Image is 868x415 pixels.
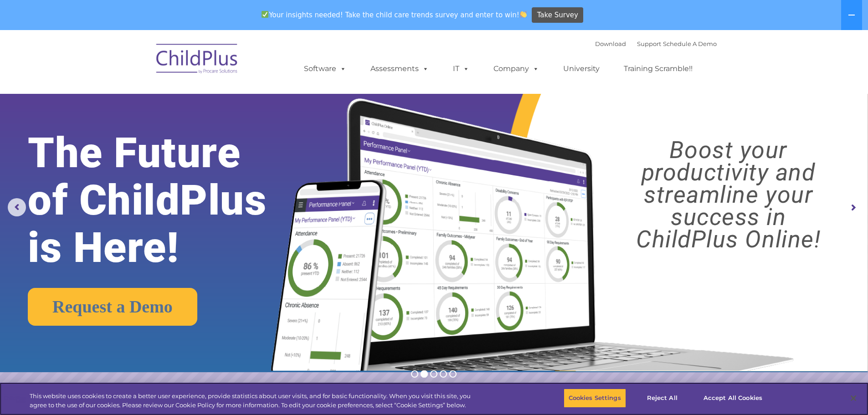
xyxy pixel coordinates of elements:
[295,60,355,78] a: Software
[843,388,863,408] button: Close
[258,6,531,24] span: Your insights needed! Take the child care trends survey and enter to win!
[127,97,165,104] span: Phone number
[537,7,578,23] span: Take Survey
[600,139,857,251] rs-layer: Boost your productivity and streamline your success in ChildPlus Online!
[595,40,626,47] a: Download
[444,60,478,78] a: IT
[28,288,197,326] a: Request a Demo
[554,60,609,78] a: University
[127,60,154,67] span: Last name
[262,11,268,18] img: ✅
[30,392,478,410] div: This website uses cookies to create a better user experience, provide statistics about user visit...
[520,11,527,18] img: 👏
[28,129,305,272] rs-layer: The Future of ChildPlus is Here!
[615,60,702,78] a: Training Scramble!!
[564,389,626,408] button: Cookies Settings
[361,60,438,78] a: Assessments
[634,389,691,408] button: Reject All
[152,37,243,83] img: ChildPlus by Procare Solutions
[699,389,767,408] button: Accept All Cookies
[637,40,661,47] a: Support
[532,7,583,23] a: Take Survey
[663,40,717,47] a: Schedule A Demo
[595,40,717,47] font: |
[484,60,548,78] a: Company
